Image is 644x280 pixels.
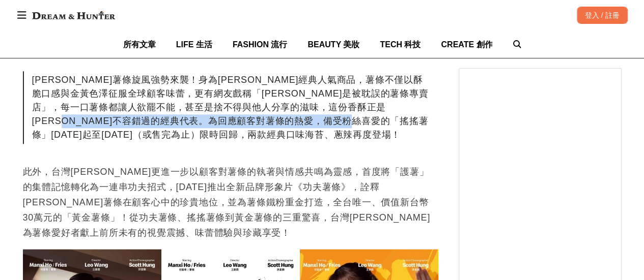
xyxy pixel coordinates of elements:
[176,31,212,58] a: LIFE 生活
[441,31,492,58] a: CREATE 創作
[577,7,628,24] div: 登入 / 註冊
[123,31,156,58] a: 所有文章
[233,40,288,49] span: FASHION 流行
[441,40,492,49] span: CREATE 創作
[233,31,288,58] a: FASHION 流行
[23,71,438,144] div: [PERSON_NAME]薯條旋風強勢來襲！身為[PERSON_NAME]經典人氣商品，薯條不僅以酥脆口感與金黃色澤征服全球顧客味蕾，更有網友戲稱「[PERSON_NAME]是被耽誤的薯條專賣店...
[23,164,438,240] p: 此外，台灣[PERSON_NAME]更進一步以顧客對薯條的執著與情感共鳴為靈感，首度將「護薯」的集體記憶轉化為一連串功夫招式，[DATE]推出全新品牌形象片《功夫薯條》，詮釋[PERSON_NA...
[27,6,120,24] img: Dream & Hunter
[380,40,421,49] span: TECH 科技
[307,31,359,58] a: BEAUTY 美妝
[123,40,156,49] span: 所有文章
[307,40,359,49] span: BEAUTY 美妝
[380,31,421,58] a: TECH 科技
[176,40,212,49] span: LIFE 生活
